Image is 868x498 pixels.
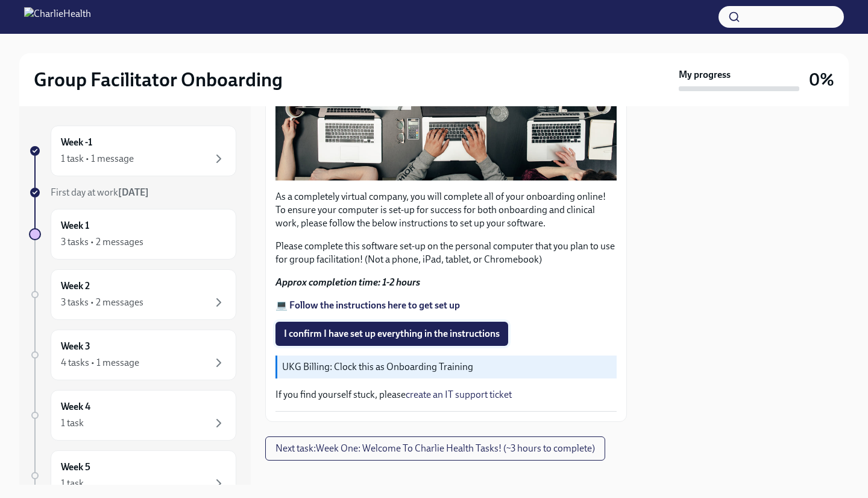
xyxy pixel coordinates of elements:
a: create an IT support ticket [406,389,512,400]
h6: Week 2 [61,279,90,293]
span: Next task : Week One: Welcome To Charlie Health Tasks! (~3 hours to complete) [275,442,595,455]
strong: My progress [679,68,731,81]
h2: Group Facilitator Onboarding [34,68,283,92]
p: UKG Billing: Clock this as Onboarding Training [282,360,612,374]
a: Week 34 tasks • 1 message [29,330,236,380]
h3: 0% [809,69,834,91]
a: First day at work[DATE] [29,186,236,199]
span: First day at work [51,187,149,198]
div: 1 task • 1 message [61,152,134,165]
div: 1 task [61,477,84,490]
div: 4 tasks • 1 message [61,356,139,369]
p: Please complete this software set-up on the personal computer that you plan to use for group faci... [275,240,617,266]
h6: Week -1 [61,136,92,149]
div: 1 task [61,417,84,430]
a: Week 41 task [29,390,236,441]
strong: Approx completion time: 1-2 hours [275,276,420,288]
a: Week 13 tasks • 2 messages [29,209,236,260]
h6: Week 4 [61,400,90,413]
h6: Week 1 [61,219,89,232]
img: CharlieHealth [24,7,91,27]
h6: Week 3 [61,340,90,353]
div: 3 tasks • 2 messages [61,235,143,249]
h6: Week 5 [61,461,90,474]
a: Week 23 tasks • 2 messages [29,269,236,320]
span: I confirm I have set up everything in the instructions [284,328,500,340]
button: Next task:Week One: Welcome To Charlie Health Tasks! (~3 hours to complete) [265,436,605,461]
a: 💻 Follow the instructions here to get set up [275,299,460,311]
a: Week -11 task • 1 message [29,126,236,176]
button: I confirm I have set up everything in the instructions [275,322,508,346]
strong: [DATE] [118,187,149,198]
p: As a completely virtual company, you will complete all of your onboarding online! To ensure your ... [275,190,617,230]
p: If you find yourself stuck, please [275,388,617,401]
div: 3 tasks • 2 messages [61,296,143,309]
